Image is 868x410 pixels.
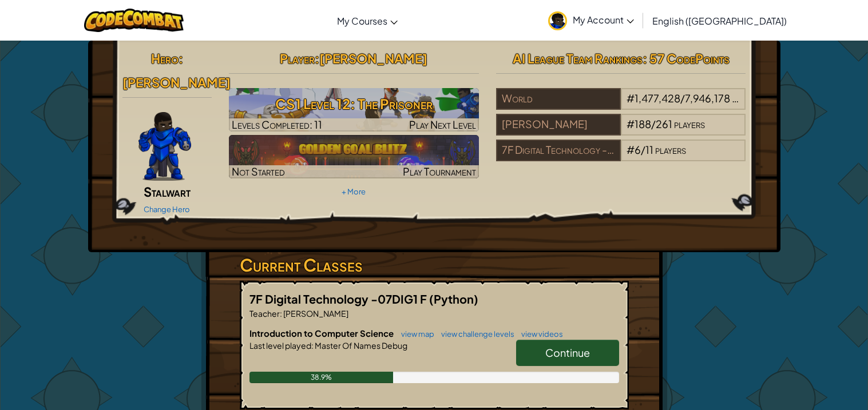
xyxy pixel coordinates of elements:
a: view challenge levels [435,329,514,339]
span: My Courses [337,15,387,27]
img: avatar [548,11,567,30]
img: CodeCombat logo [84,9,184,32]
span: Player [280,50,315,66]
span: Introduction to Computer Science [249,328,395,339]
a: [PERSON_NAME]#188/261players [496,125,746,138]
span: Master Of Names Debug [314,340,407,351]
a: Change Hero [144,205,190,214]
span: My Account [573,14,634,26]
div: 38.9% [249,372,393,383]
span: Last level played [249,340,311,351]
span: 7F Digital Technology -07DIG1 F [249,292,429,306]
h3: Current Classes [240,252,629,278]
a: 7F Digital Technology -07DIG1 F#6/11players [496,150,746,164]
span: / [651,117,656,130]
span: 261 [656,117,672,130]
span: : [179,50,183,66]
a: Not StartedPlay Tournament [229,135,479,178]
span: : 57 CodePoints [643,50,730,66]
span: 1,477,428 [635,91,680,105]
span: 6 [635,143,641,156]
div: 7F Digital Technology -07DIG1 F [496,140,621,161]
span: Teacher [249,308,280,319]
img: CS1 Level 12: The Prisoner [229,88,479,132]
a: World#1,477,428/7,946,178players [496,99,746,112]
img: Golden Goal [229,135,479,178]
h3: CS1 Level 12: The Prisoner [229,91,479,117]
img: Gordon-selection-pose.png [138,112,191,181]
span: 188 [635,117,651,130]
span: 11 [645,143,653,156]
span: # [627,143,635,156]
a: + More [342,187,366,196]
span: : [315,50,319,66]
span: [PERSON_NAME] [319,50,427,66]
a: Play Next Level [229,88,479,132]
div: World [496,88,621,110]
span: / [680,91,685,105]
span: : [311,340,314,351]
a: view videos [516,329,563,339]
span: [PERSON_NAME] [282,308,348,319]
span: (Python) [429,292,478,306]
span: players [674,117,705,130]
span: Not Started [232,165,285,178]
a: My Account [542,2,640,38]
span: Levels Completed: 11 [232,118,322,131]
span: : [280,308,282,319]
span: / [641,143,645,156]
span: # [627,117,635,130]
span: [PERSON_NAME] [122,74,231,90]
span: English ([GEOGRAPHIC_DATA]) [652,15,787,27]
span: AI League Team Rankings [513,50,643,66]
a: view map [395,329,434,339]
a: My Courses [331,5,403,36]
span: 7,946,178 [685,91,730,105]
span: Play Next Level [409,118,476,131]
span: Hero [151,50,179,66]
span: Stalwart [144,184,191,200]
div: [PERSON_NAME] [496,114,621,136]
span: players [655,143,686,156]
span: # [627,91,635,105]
a: English ([GEOGRAPHIC_DATA]) [647,5,792,36]
span: Continue [545,346,590,359]
span: Play Tournament [403,165,476,178]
